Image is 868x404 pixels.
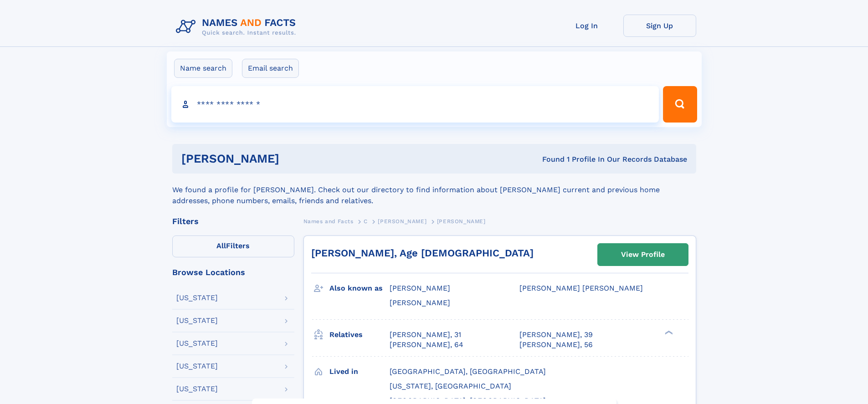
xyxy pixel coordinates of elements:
[411,154,687,164] div: Found 1 Profile In Our Records Database
[663,329,673,335] div: ❯
[364,215,368,227] a: C
[329,281,390,296] h3: Also known as
[311,247,534,259] a: [PERSON_NAME], Age [DEMOGRAPHIC_DATA]
[623,15,696,37] a: Sign Up
[390,284,450,292] span: [PERSON_NAME]
[216,241,226,250] span: All
[621,244,665,265] div: View Profile
[390,340,463,350] a: [PERSON_NAME], 64
[378,215,426,227] a: [PERSON_NAME]
[598,244,688,266] a: View Profile
[390,367,546,376] span: [GEOGRAPHIC_DATA], [GEOGRAPHIC_DATA]
[437,218,486,225] span: [PERSON_NAME]
[390,330,461,340] a: [PERSON_NAME], 31
[172,174,696,206] div: We found a profile for [PERSON_NAME]. Check out our directory to find information about [PERSON_N...
[390,298,450,307] span: [PERSON_NAME]
[174,59,232,78] label: Name search
[329,327,390,343] h3: Relatives
[242,59,299,78] label: Email search
[390,382,511,390] span: [US_STATE], [GEOGRAPHIC_DATA]
[181,153,411,164] h1: [PERSON_NAME]
[172,15,303,39] img: Logo Names and Facts
[176,340,218,347] div: [US_STATE]
[519,284,643,292] span: [PERSON_NAME] [PERSON_NAME]
[364,218,368,225] span: C
[663,86,697,123] button: Search Button
[172,235,294,257] label: Filters
[550,15,623,37] a: Log In
[172,268,294,276] div: Browse Locations
[329,364,390,379] h3: Lived in
[519,340,593,350] a: [PERSON_NAME], 56
[519,330,593,340] a: [PERSON_NAME], 39
[303,215,354,227] a: Names and Facts
[378,218,426,225] span: [PERSON_NAME]
[176,294,218,302] div: [US_STATE]
[176,363,218,370] div: [US_STATE]
[176,385,218,393] div: [US_STATE]
[172,217,294,225] div: Filters
[176,317,218,324] div: [US_STATE]
[171,86,659,123] input: search input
